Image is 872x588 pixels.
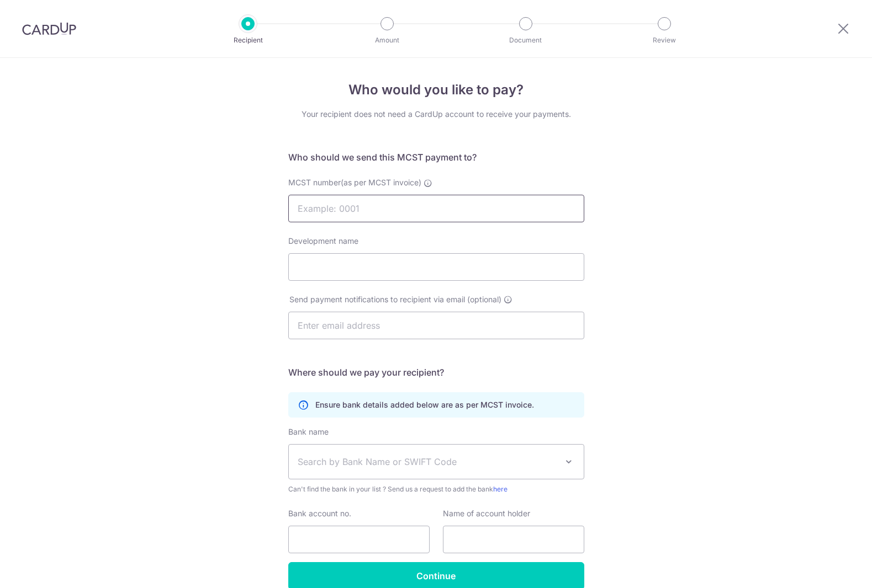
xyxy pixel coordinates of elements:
label: Development name [288,236,358,247]
img: CardUp [22,22,76,35]
p: Recipient [207,35,289,46]
label: Bank name [288,426,329,437]
a: here [493,485,508,493]
span: Help [98,8,120,18]
label: Bank account no. [288,508,351,519]
input: Example: 0001 [288,195,584,222]
label: Name of account holder [443,508,530,519]
h4: Who would you like to pay? [288,80,584,100]
span: Can't find the bank in your list ? Send us a request to add the bank [288,484,584,495]
p: Review [623,35,705,46]
div: Your recipient does not need a CardUp account to receive your payments. [288,109,584,120]
p: Amount [346,35,428,46]
input: Enter email address [288,312,584,339]
span: Search by Bank Name or SWIFT Code [298,455,557,468]
p: Document [485,35,567,46]
h5: Who should we send this MCST payment to? [288,151,584,164]
p: Ensure bank details added below are as per MCST invoice. [315,399,534,410]
span: Help [25,8,47,18]
span: MCST number(as per MCST invoice) [288,178,421,187]
h5: Where should we pay your recipient? [288,366,584,379]
span: Send payment notifications to recipient via email (optional) [289,294,501,305]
